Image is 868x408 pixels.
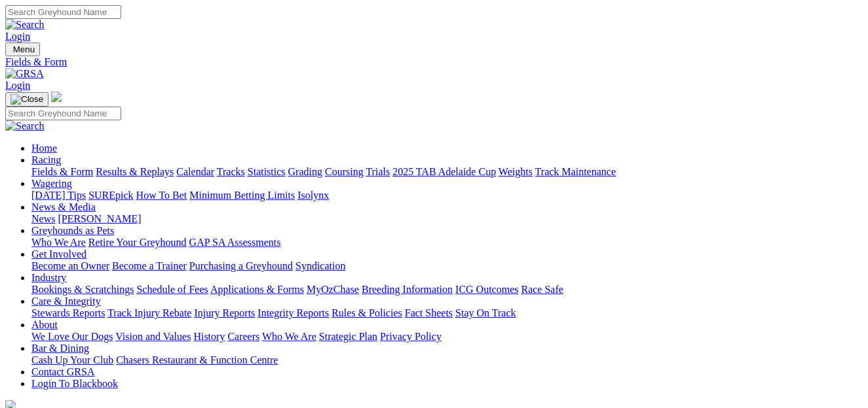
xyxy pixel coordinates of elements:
[5,107,121,120] input: Search
[499,166,533,177] a: Weights
[31,307,105,318] a: Stewards Reports
[297,190,329,201] a: Isolynx
[31,296,101,307] a: Care & Integrity
[115,331,191,342] a: Vision and Values
[257,307,329,318] a: Integrity Reports
[380,331,442,342] a: Privacy Policy
[31,343,89,354] a: Bar & Dining
[262,331,316,342] a: Who We Are
[362,284,453,295] a: Breeding Information
[210,284,304,295] a: Applications & Forms
[535,166,616,177] a: Track Maintenance
[455,307,516,318] a: Stay On Track
[5,68,44,80] img: GRSA
[189,260,293,271] a: Purchasing a Greyhound
[31,284,134,295] a: Bookings & Scratchings
[31,366,94,377] a: Contact GRSA
[31,260,863,272] div: Get Involved
[392,166,496,177] a: 2025 TAB Adelaide Cup
[31,331,113,342] a: We Love Our Dogs
[5,31,30,42] a: Login
[31,260,109,271] a: Become an Owner
[5,92,48,107] button: Toggle navigation
[5,120,45,132] img: Search
[227,331,259,342] a: Careers
[58,213,141,224] a: [PERSON_NAME]
[112,260,187,271] a: Become a Trainer
[51,92,62,102] img: logo-grsa-white.png
[319,331,377,342] a: Strategic Plan
[325,166,364,177] a: Coursing
[31,237,86,248] a: Who We Are
[5,5,121,19] input: Search
[31,166,863,178] div: Racing
[31,190,863,201] div: Wagering
[194,307,255,318] a: Injury Reports
[331,307,402,318] a: Rules & Policies
[288,166,322,177] a: Grading
[521,284,563,295] a: Race Safe
[455,284,518,295] a: ICG Outcomes
[107,307,191,318] a: Track Injury Rebate
[31,354,113,365] a: Cash Up Your Club
[193,331,225,342] a: History
[176,166,214,177] a: Calendar
[31,378,118,389] a: Login To Blackbook
[405,307,453,318] a: Fact Sheets
[31,331,863,343] div: About
[189,237,281,248] a: GAP SA Assessments
[31,154,61,165] a: Racing
[31,190,86,201] a: [DATE] Tips
[31,225,114,236] a: Greyhounds as Pets
[136,190,187,201] a: How To Bet
[10,94,43,105] img: Close
[31,201,96,212] a: News & Media
[248,166,286,177] a: Statistics
[31,237,863,248] div: Greyhounds as Pets
[31,319,58,330] a: About
[31,166,93,177] a: Fields & Form
[5,80,30,91] a: Login
[31,272,66,283] a: Industry
[116,354,278,365] a: Chasers Restaurant & Function Centre
[88,190,133,201] a: SUREpick
[31,284,863,296] div: Industry
[366,166,390,177] a: Trials
[31,354,863,366] div: Bar & Dining
[189,190,295,201] a: Minimum Betting Limits
[295,260,345,271] a: Syndication
[31,213,863,225] div: News & Media
[31,143,57,154] a: Home
[31,307,863,319] div: Care & Integrity
[88,237,187,248] a: Retire Your Greyhound
[31,178,72,189] a: Wagering
[13,44,35,54] span: Menu
[31,213,55,224] a: News
[5,42,40,56] button: Toggle navigation
[31,248,86,260] a: Get Involved
[307,284,359,295] a: MyOzChase
[217,166,245,177] a: Tracks
[5,19,45,31] img: Search
[5,56,863,68] a: Fields & Form
[136,284,208,295] a: Schedule of Fees
[96,166,174,177] a: Results & Replays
